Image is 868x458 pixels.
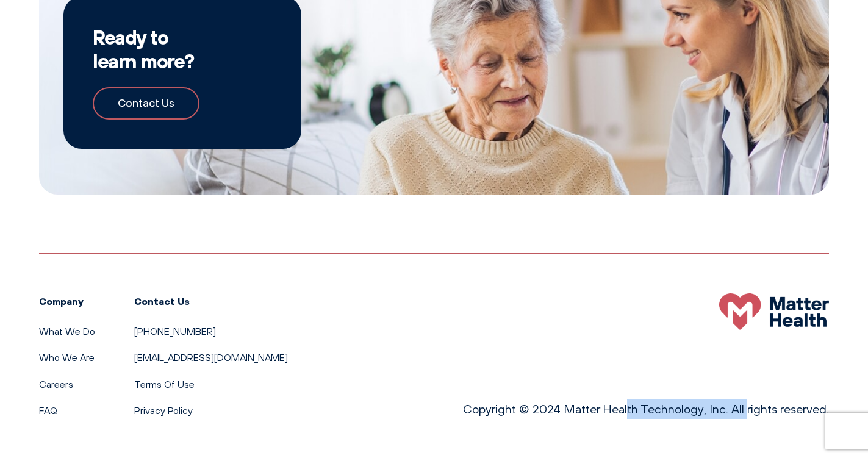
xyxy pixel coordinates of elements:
a: [PHONE_NUMBER] [134,325,216,337]
a: Privacy Policy [134,404,193,417]
a: Careers [39,378,73,390]
a: Terms Of Use [134,378,195,390]
a: [EMAIL_ADDRESS][DOMAIN_NAME] [134,351,288,363]
a: Who We Are [39,351,95,363]
h2: Ready to learn more? [93,26,272,73]
a: FAQ [39,404,57,417]
h3: Contact Us [134,293,288,309]
p: Copyright © 2024 Matter Health Technology, Inc. All rights reserved. [463,399,829,419]
a: Contact Us [93,87,199,120]
a: What We Do [39,325,95,337]
h3: Company [39,293,95,309]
